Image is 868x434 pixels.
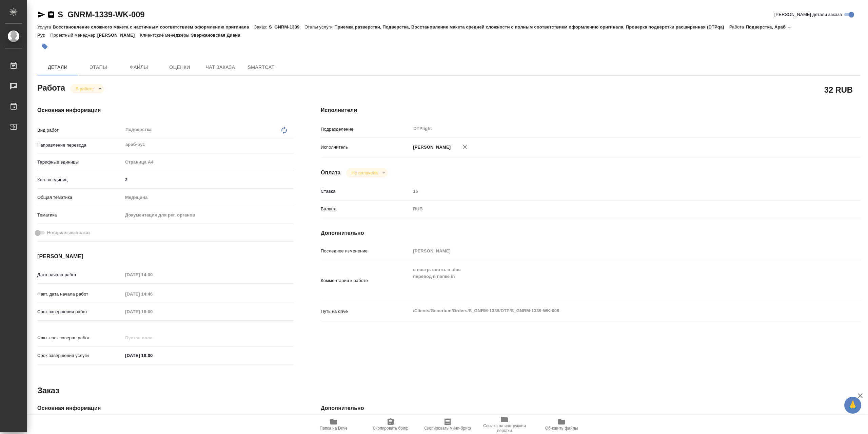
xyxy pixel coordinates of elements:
h4: Дополнительно [321,404,861,412]
input: ✎ Введи что-нибудь [123,175,294,185]
p: Восстановление сложного макета с частичным соответствием оформлению оригинала [53,24,254,30]
p: Вид работ [37,127,123,134]
p: Общая тематика [37,194,123,201]
div: Медицина [123,192,294,203]
button: Не оплачена [350,170,380,176]
input: Пустое поле [411,246,815,256]
p: Приемка разверстки, Подверстка, Восстановление макета средней сложности с полным соответствием оф... [334,24,729,30]
h4: Дополнительно [321,229,861,237]
span: Скопировать бриф [373,426,408,431]
a: S_GNRM-1339-WK-009 [58,10,144,19]
button: 🙏 [844,397,861,414]
p: Работа [729,24,746,30]
h2: Работа [37,81,65,93]
h2: 32 RUB [824,84,853,95]
input: Пустое поле [123,289,182,299]
input: Пустое поле [123,333,182,343]
p: Заказ: [254,24,269,30]
span: 🙏 [847,398,859,412]
p: Подразделение [321,126,411,133]
div: RUB [411,203,815,215]
p: Исполнитель [321,144,411,151]
p: S_GNRM-1339 [269,24,304,30]
span: Чат заказа [204,63,237,72]
button: Скопировать бриф [362,415,419,434]
input: Пустое поле [123,270,182,280]
button: Добавить тэг [37,39,52,54]
span: Ссылка на инструкции верстки [480,423,529,433]
span: Скопировать мини-бриф [424,426,471,431]
h4: Исполнители [321,106,861,114]
p: Тарифные единицы [37,159,123,166]
h4: Основная информация [37,404,294,412]
p: Услуга [37,24,53,30]
h4: Основная информация [37,106,294,114]
button: Удалить исполнителя [457,139,472,154]
button: Папка на Drive [305,415,362,434]
p: Этапы услуги [304,24,334,30]
p: Клиентские менеджеры [140,33,191,38]
span: Файлы [123,63,155,72]
p: Последнее изменение [321,248,411,254]
span: Папка на Drive [320,426,348,431]
div: Страница А4 [123,156,294,168]
p: Факт. дата начала работ [37,291,123,298]
input: Пустое поле [123,307,182,317]
span: SmartCat [245,63,277,72]
input: Пустое поле [411,186,815,196]
span: [PERSON_NAME] детали заказа [774,11,842,18]
p: Факт. срок заверш. работ [37,335,123,341]
p: Дата начала работ [37,271,123,278]
p: Направление перевода [37,142,123,149]
button: Обновить файлы [533,415,590,434]
button: Скопировать ссылку [47,11,55,19]
textarea: с постр. соотв. в .doc перевод в папке in [411,264,815,296]
span: Детали [41,63,74,72]
h4: [PERSON_NAME] [37,252,294,261]
p: Путь на drive [321,308,411,315]
span: Обновить файлы [545,426,578,431]
div: Документация для рег. органов [123,209,294,221]
button: Скопировать мини-бриф [419,415,476,434]
button: Скопировать ссылку для ЯМессенджера [37,11,45,19]
p: [PERSON_NAME] [97,33,140,38]
p: Звержановская Диана [191,33,245,38]
h2: Заказ [37,385,59,396]
p: Срок завершения работ [37,308,123,315]
p: Валюта [321,206,411,212]
p: Кол-во единиц [37,176,123,183]
p: Комментарий к работе [321,277,411,284]
input: ✎ Введи что-нибудь [123,351,182,360]
span: Этапы [82,63,115,72]
p: Проектный менеджер [50,33,97,38]
span: Нотариальный заказ [47,229,90,236]
p: Срок завершения услуги [37,352,123,359]
div: В работе [70,84,104,93]
div: В работе [346,168,388,177]
p: [PERSON_NAME] [411,144,451,151]
span: Оценки [163,63,196,72]
p: Тематика [37,212,123,219]
h4: Оплата [321,169,341,177]
button: В работе [74,86,96,92]
button: Ссылка на инструкции верстки [476,415,533,434]
p: Ставка [321,188,411,195]
textarea: /Clients/Generium/Orders/S_GNRM-1339/DTP/S_GNRM-1339-WK-009 [411,305,815,317]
